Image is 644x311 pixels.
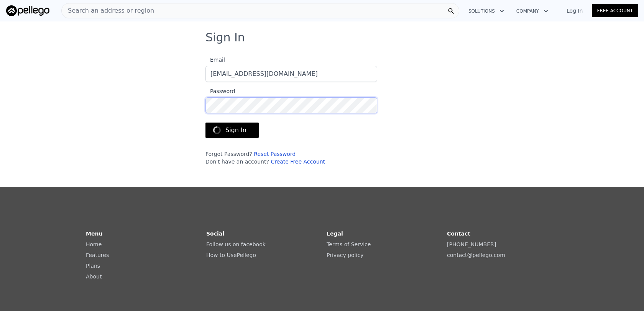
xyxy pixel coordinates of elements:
a: contact@pellego.com [447,252,505,258]
button: Sign In [205,123,259,138]
input: Password [205,97,377,113]
a: Plans [86,263,100,269]
button: Company [510,4,554,18]
a: Free Account [592,4,638,17]
div: Forgot Password? Don't have an account? [205,150,377,165]
a: Create Free Account [271,159,325,165]
strong: Legal [327,231,343,237]
a: How to UsePellego [206,252,256,258]
a: Features [86,252,109,258]
a: Home [86,241,102,247]
strong: Menu [86,231,102,237]
img: Pellego [6,5,49,16]
a: Terms of Service [327,241,371,247]
a: Log In [557,7,592,15]
a: Privacy policy [327,252,363,258]
span: Password [205,88,235,94]
span: Email [205,57,225,63]
strong: Social [206,231,224,237]
span: Search an address or region [62,6,154,15]
input: Email [205,66,377,82]
h3: Sign In [205,31,439,44]
a: Reset Password [254,151,296,157]
a: Follow us on facebook [206,241,266,247]
button: Solutions [462,4,510,18]
a: [PHONE_NUMBER] [447,241,496,247]
a: About [86,273,102,280]
strong: Contact [447,231,470,237]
